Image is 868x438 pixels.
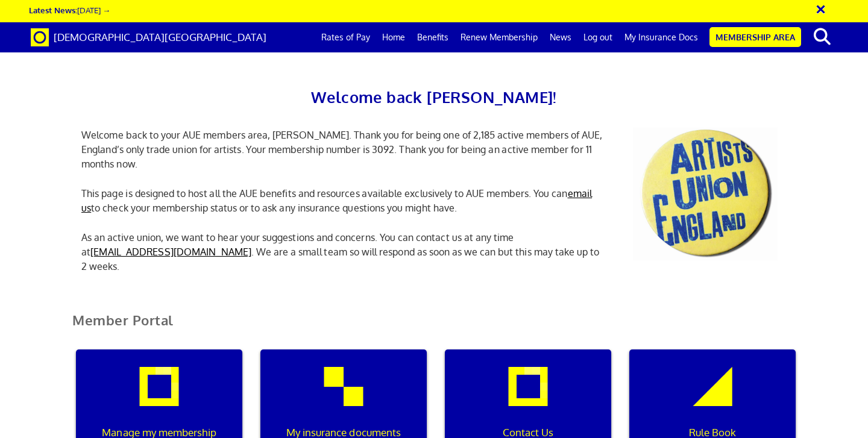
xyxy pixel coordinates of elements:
p: This page is designed to host all the AUE benefits and resources available exclusively to AUE mem... [72,186,615,215]
a: Home [376,22,411,52]
a: Latest News:[DATE] → [29,5,110,15]
button: search [804,24,840,49]
a: My Insurance Docs [618,22,704,52]
span: [DEMOGRAPHIC_DATA][GEOGRAPHIC_DATA] [54,31,266,43]
a: [EMAIL_ADDRESS][DOMAIN_NAME] [90,246,251,258]
strong: Latest News: [29,5,77,15]
h2: Member Portal [63,313,805,342]
a: Benefits [411,22,454,52]
a: Log out [577,22,618,52]
a: News [544,22,577,52]
a: Membership Area [709,27,801,47]
h2: Welcome back [PERSON_NAME]! [72,84,796,110]
a: Renew Membership [454,22,544,52]
a: Brand [DEMOGRAPHIC_DATA][GEOGRAPHIC_DATA] [22,22,275,52]
p: Welcome back to your AUE members area, [PERSON_NAME]. Thank you for being one of 2,185 active mem... [72,128,615,171]
p: As an active union, we want to hear your suggestions and concerns. You can contact us at any time... [72,230,615,274]
a: Rates of Pay [315,22,376,52]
